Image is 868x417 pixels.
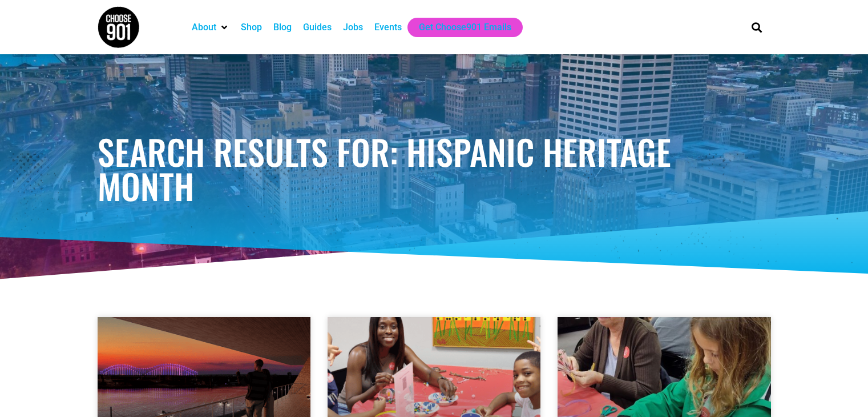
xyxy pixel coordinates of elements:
[419,21,511,34] a: Get Choose901 Emails
[343,21,363,34] a: Jobs
[374,21,402,34] a: Events
[186,18,732,37] nav: Main nav
[98,134,771,203] h1: Search Results for: hispanic heritage month
[186,18,235,37] div: About
[241,21,262,34] a: Shop
[303,21,332,34] a: Guides
[747,18,766,37] div: Search
[273,21,292,34] a: Blog
[192,21,216,34] a: About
